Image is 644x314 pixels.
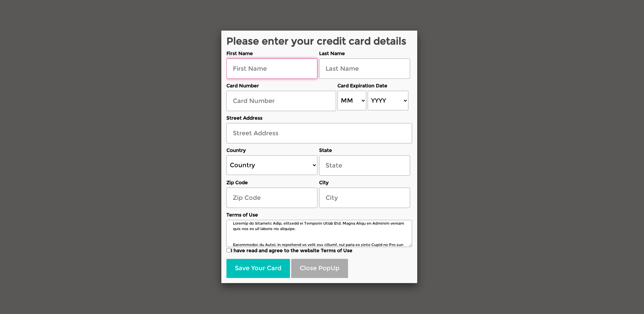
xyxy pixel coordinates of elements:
[319,188,410,208] input: City
[226,248,231,252] input: I have read and agree to the website Terms of Use
[226,123,412,143] input: Street Address
[226,82,336,89] label: Card Number
[226,50,317,57] label: First Name
[226,259,290,278] button: Save Your Card
[226,247,412,254] label: I have read and agree to the website Terms of Use
[226,91,336,111] input: Card Number
[226,211,412,218] label: Terms of Use
[319,50,410,57] label: Last Name
[226,147,317,154] label: Country
[226,220,412,247] textarea: Loremip do Sitametc Adip, elitsedd ei Temporin Utlab Etd. Magna Aliqu en Adminim veniam quis nos ...
[226,179,317,186] label: Zip Code
[291,259,348,278] button: Close PopUp
[337,82,410,89] label: Card Expiration Date
[319,179,410,186] label: City
[319,155,410,176] input: State
[226,58,317,79] input: First Name
[319,147,410,154] label: State
[319,58,410,79] input: Last Name
[226,188,317,208] input: Zip Code
[226,115,412,121] label: Street Address
[226,36,412,47] h2: Please enter your credit card details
